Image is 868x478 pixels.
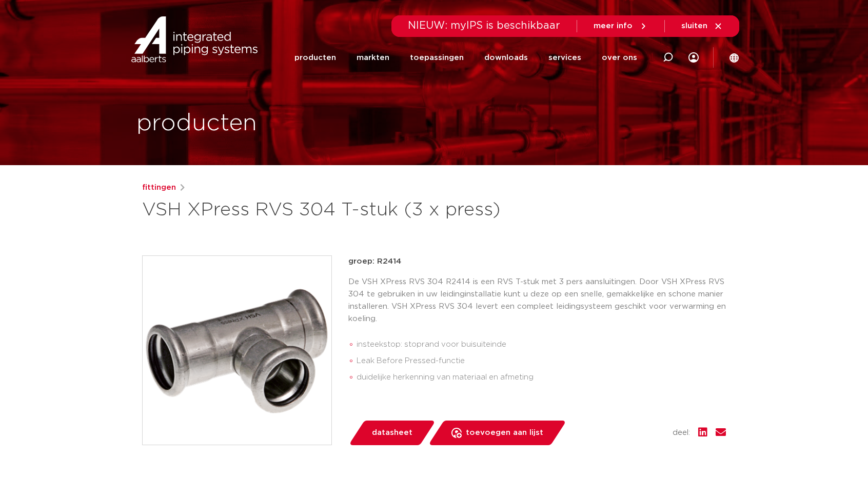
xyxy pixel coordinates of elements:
nav: Menu [294,37,637,78]
a: services [548,37,581,78]
img: Product Image for VSH XPress RVS 304 T-stuk (3 x press) [143,256,331,445]
a: fittingen [142,182,176,194]
p: groep: R2414 [348,255,726,268]
span: sluiten [681,22,707,30]
a: producten [294,37,336,78]
a: over ons [602,37,637,78]
li: Leak Before Pressed-functie [357,353,726,369]
span: NIEUW: myIPS is beschikbaar [408,21,560,31]
a: datasheet [348,421,436,445]
span: toevoegen aan lijst [466,425,543,441]
li: insteekstop: stoprand voor buisuiteinde [357,336,726,353]
a: toepassingen [410,37,464,78]
span: datasheet [372,425,412,441]
a: markten [357,37,389,78]
span: meer info [594,22,633,30]
a: sluiten [681,22,723,31]
h1: VSH XPress RVS 304 T-stuk (3 x press) [142,198,527,223]
li: duidelijke herkenning van materiaal en afmeting [357,369,726,386]
div: my IPS [688,37,699,78]
p: De VSH XPress RVS 304 R2414 is een RVS T-stuk met 3 pers aansluitingen. Door VSH XPress RVS 304 t... [348,276,726,325]
a: downloads [484,37,528,78]
span: deel: [673,427,690,439]
h1: producten [136,107,257,140]
a: meer info [594,22,648,31]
